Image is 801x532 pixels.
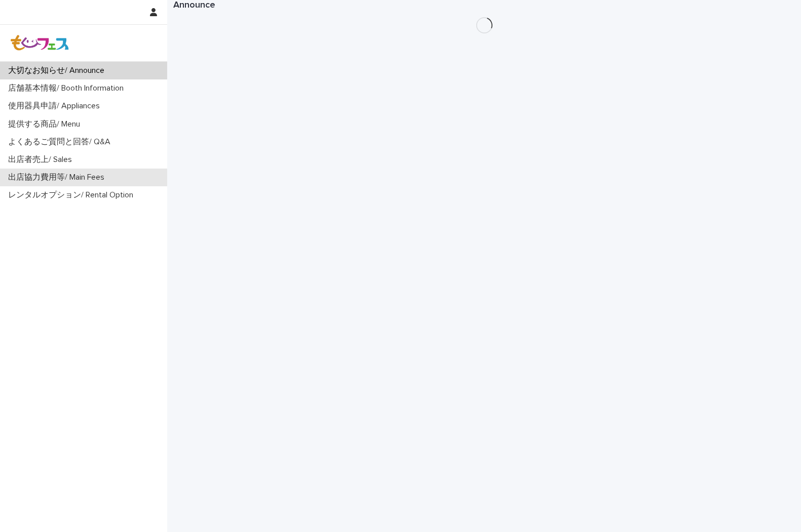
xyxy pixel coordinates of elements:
p: レンタルオプション/ Rental Option [4,190,141,200]
p: よくあるご質問と回答/ Q&A [4,137,119,147]
p: 提供する商品/ Menu [4,119,88,129]
img: Z8gcrWHQVC4NX3Wf4olx [8,33,72,53]
p: 大切なお知らせ/ Announce [4,66,112,75]
p: 店舗基本情報/ Booth Information [4,84,132,93]
p: 出店協力費用等/ Main Fees [4,173,112,182]
p: 出店者売上/ Sales [4,155,80,165]
p: 使用器具申請/ Appliances [4,101,108,111]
